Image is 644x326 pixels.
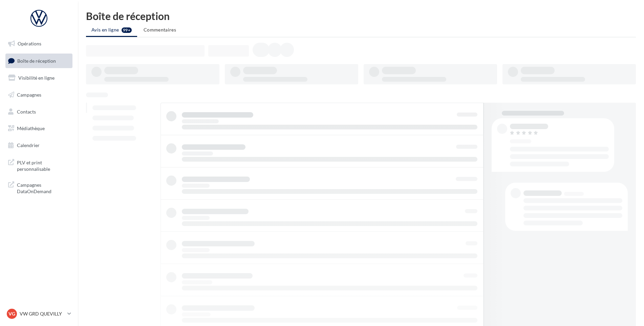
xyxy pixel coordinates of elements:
span: Campagnes [17,92,41,98]
a: Calendrier [4,138,74,152]
a: Contacts [4,105,74,119]
a: Campagnes DataOnDemand [4,178,74,198]
a: VG VW GRD QUEVILLY [5,307,72,320]
span: Contacts [17,108,36,114]
div: Boîte de réception [86,11,636,21]
span: Commentaires [144,27,176,33]
span: Visibilité en ligne [18,75,55,81]
span: VG [8,310,15,317]
span: Médiathèque [17,125,45,131]
p: VW GRD QUEVILLY [20,310,65,317]
a: Médiathèque [4,121,74,136]
a: Boîte de réception [4,54,74,68]
span: Opérations [18,41,41,46]
a: Visibilité en ligne [4,71,74,85]
span: Boîte de réception [17,58,56,63]
span: Calendrier [17,142,40,148]
span: Campagnes DataOnDemand [17,180,70,195]
a: Campagnes [4,88,74,102]
a: Opérations [4,37,74,51]
a: PLV et print personnalisable [4,155,74,175]
span: PLV et print personnalisable [17,158,70,172]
